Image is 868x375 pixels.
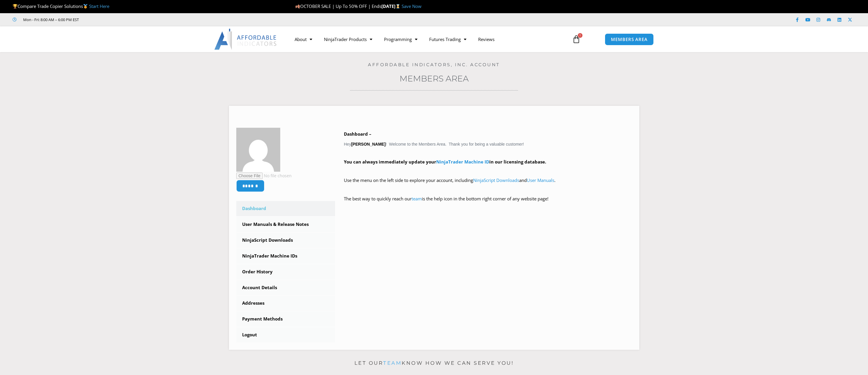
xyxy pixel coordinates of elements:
[473,177,519,183] a: NinjaScript Downloads
[605,33,654,45] a: MEMBERS AREA
[351,142,385,146] strong: [PERSON_NAME]
[289,33,565,46] nav: Menu
[472,33,500,46] a: Reviews
[378,33,423,46] a: Programming
[236,311,335,327] a: Payment Methods
[344,195,632,211] p: The best way to quickly reach our is the help icon in the bottom right corner of any website page!
[383,360,402,366] a: team
[344,176,632,193] p: Use the menu on the left side to explore your account, including and .
[412,196,422,202] a: team
[318,33,378,46] a: NinjaTrader Products
[344,159,546,165] strong: You can always immediately update your in our licensing database.
[289,33,318,46] a: About
[381,3,402,9] strong: [DATE]
[236,280,335,295] a: Account Details
[236,327,335,342] a: Logout
[400,74,469,83] a: Members Area
[295,3,381,9] span: OCTOBER SALE | Up To 50% OFF | Ends
[578,33,582,38] span: 1
[13,4,17,8] img: 🏆
[563,31,589,48] a: 1
[527,177,554,183] a: User Manuals
[229,359,639,368] p: Let our know how we can serve you!
[236,264,335,279] a: Order History
[214,29,277,50] img: LogoAI | Affordable Indicators – NinjaTrader
[236,201,335,342] nav: Account pages
[344,130,632,211] div: Hey ! Welcome to the Members Area. Thank you for being a valuable customer!
[436,159,489,165] a: NinjaTrader Machine ID
[13,3,109,9] span: Compare Trade Copier Solutions
[87,17,175,23] iframe: Customer reviews powered by Trustpilot
[89,3,109,9] a: Start Here
[423,33,472,46] a: Futures Trading
[402,3,422,9] a: Save Now
[344,131,371,137] b: Dashboard –
[396,4,400,8] img: ⌛
[236,233,335,248] a: NinjaScript Downloads
[236,128,280,172] img: 7bcf7cb8666ab7b679ca84eea40050a7a4e45d7eb98a7a89c680cf25acdb8ea7
[236,248,335,264] a: NinjaTrader Machine IDs
[83,4,88,8] img: 🥇
[22,16,79,23] span: Mon - Fri: 8:00 AM – 6:00 PM EST
[368,62,500,67] a: Affordable Indicators, Inc. Account
[236,296,335,311] a: Addresses
[236,201,335,216] a: Dashboard
[611,37,648,42] span: MEMBERS AREA
[236,217,335,232] a: User Manuals & Release Notes
[295,4,300,8] img: 🍂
